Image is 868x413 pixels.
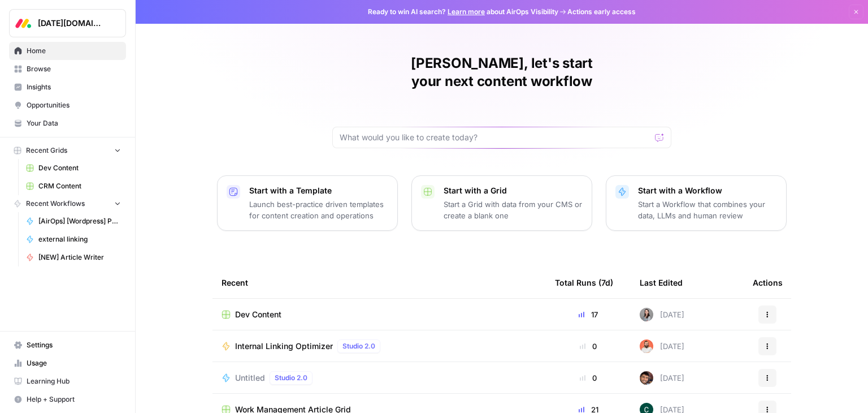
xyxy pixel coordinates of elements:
span: Dev Content [235,309,281,320]
div: Last Edited [640,267,683,298]
img: ui9db3zf480wl5f9in06l3n7q51r [640,339,653,353]
img: y0asuwamdbdpf46ggxkw3g1vygm3 [640,371,653,385]
span: Settings [27,340,121,350]
span: Untitled [235,372,265,384]
button: Start with a WorkflowStart a Workflow that combines your data, LLMs and human review [606,175,787,231]
p: Start with a Template [249,185,388,196]
div: Total Runs (7d) [555,267,613,298]
span: Internal Linking Optimizer [235,341,333,352]
a: Your Data [9,114,126,132]
div: 0 [555,341,622,352]
span: Ready to win AI search? about AirOps Visibility [368,7,558,17]
img: Monday.com Logo [13,13,33,33]
p: Start a Workflow that combines your data, LLMs and human review [638,199,777,221]
span: [NEW] Article Writer [38,252,121,263]
a: Internal Linking OptimizerStudio 2.0 [222,339,537,353]
a: UntitledStudio 2.0 [222,371,537,385]
span: Your Data [27,118,121,128]
a: Insights [9,78,126,96]
button: Help + Support [9,390,126,408]
p: Start with a Workflow [638,185,777,196]
input: What would you like to create today? [340,132,650,143]
span: Dev Content [38,163,121,173]
div: [DATE] [640,371,684,385]
a: Browse [9,60,126,78]
img: 0wmu78au1lfo96q8ngo6yaddb54d [640,308,653,321]
span: [AirOps] [Wordpress] Publish Cornerstone Post [38,216,121,226]
div: 17 [555,309,622,320]
a: CRM Content [21,177,126,195]
div: Actions [753,267,783,298]
span: [DATE][DOMAIN_NAME] [38,18,106,29]
a: Learn more [448,7,485,16]
a: Settings [9,336,126,354]
span: Studio 2.0 [342,341,375,351]
button: Recent Workflows [9,195,126,212]
span: external linking [38,234,121,244]
a: external linking [21,230,126,248]
div: Recent [222,267,537,298]
span: Browse [27,64,121,74]
span: Learning Hub [27,376,121,386]
p: Launch best-practice driven templates for content creation and operations [249,199,388,221]
p: Start a Grid with data from your CMS or create a blank one [444,199,583,221]
button: Workspace: Monday.com [9,9,126,37]
p: Start with a Grid [444,185,583,196]
div: [DATE] [640,339,684,353]
div: 0 [555,372,622,384]
span: CRM Content [38,181,121,191]
a: Opportunities [9,96,126,114]
span: Home [27,46,121,56]
span: Help + Support [27,394,121,405]
a: Home [9,42,126,60]
span: Insights [27,82,121,92]
span: Studio 2.0 [275,373,307,383]
span: Usage [27,358,121,368]
button: Start with a GridStart a Grid with data from your CMS or create a blank one [411,175,592,231]
a: Dev Content [21,159,126,177]
button: Recent Grids [9,142,126,159]
a: [AirOps] [Wordpress] Publish Cornerstone Post [21,212,126,230]
h1: [PERSON_NAME], let's start your next content workflow [332,54,671,91]
a: Usage [9,354,126,372]
span: Recent Workflows [26,199,85,209]
button: Start with a TemplateLaunch best-practice driven templates for content creation and operations [217,175,398,231]
a: Learning Hub [9,372,126,390]
span: Recent Grids [26,145,67,156]
div: [DATE] [640,308,684,321]
a: [NEW] Article Writer [21,248,126,266]
a: Dev Content [222,309,537,320]
span: Actions early access [567,7,636,17]
span: Opportunities [27,100,121,110]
